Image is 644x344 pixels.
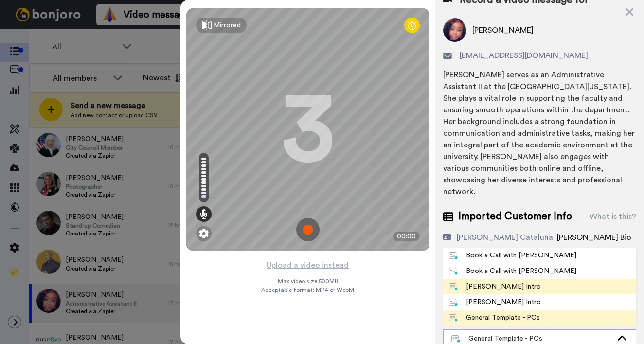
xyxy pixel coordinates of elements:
span: Imported Customer Info [458,209,572,224]
div: [PERSON_NAME] Intro [449,282,541,291]
div: What is this? [590,211,636,222]
img: nextgen-template.svg [449,268,458,275]
button: Upload a video instead [264,259,352,272]
div: 00:00 [393,232,420,241]
div: [PERSON_NAME] Intro [449,297,541,307]
div: Book a Call with [PERSON_NAME] [449,266,576,276]
span: [PERSON_NAME] Bio [557,234,631,241]
img: ic_gear.svg [199,229,209,238]
div: 3 [281,93,335,166]
div: [PERSON_NAME] serves as an Administrative Assistant II at the [GEOGRAPHIC_DATA][US_STATE]. She pl... [443,69,636,198]
img: nextgen-template.svg [449,314,458,322]
div: General Template - PCs [449,313,540,323]
span: Max video size: 500 MB [278,277,338,285]
img: nextgen-template.svg [451,335,461,343]
span: Acceptable format: MP4 or WebM [261,286,354,294]
img: ic_record_start.svg [296,218,320,241]
img: nextgen-template.svg [449,299,458,307]
div: [PERSON_NAME] Cataluña [457,232,553,243]
img: nextgen-template.svg [449,283,458,291]
img: nextgen-template.svg [449,252,458,260]
div: Book a Call with [PERSON_NAME] [449,251,576,260]
div: General Template - PCs [451,334,612,344]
